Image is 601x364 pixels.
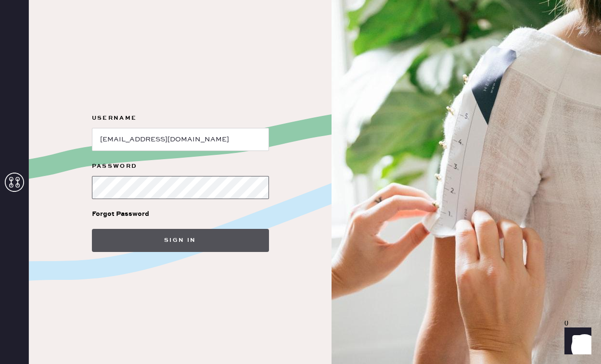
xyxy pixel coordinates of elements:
div: Forgot Password [92,209,149,219]
button: Sign in [92,229,269,252]
a: Forgot Password [92,199,149,229]
input: e.g. john@doe.com [92,128,269,151]
label: Password [92,161,269,172]
label: Username [92,113,269,124]
iframe: Front Chat [555,321,597,362]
